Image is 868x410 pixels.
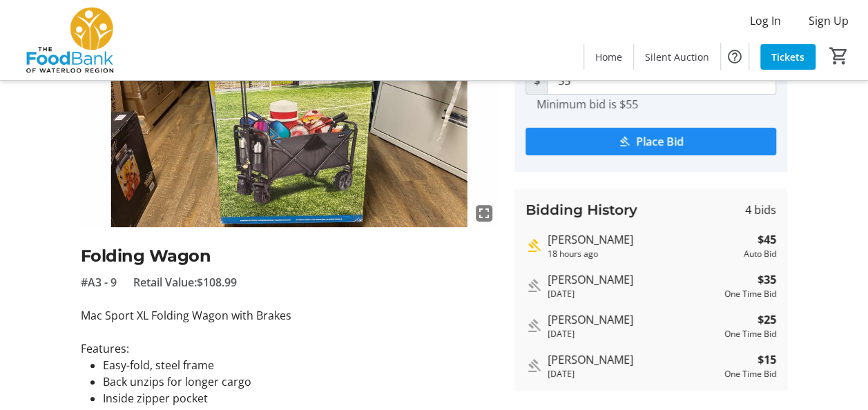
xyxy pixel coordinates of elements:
[548,351,719,368] div: [PERSON_NAME]
[81,274,117,291] span: #A3 - 9
[103,373,499,390] li: Back unzips for longer cargo
[744,248,776,260] div: Auto Bid
[548,328,719,340] div: [DATE]
[721,43,749,70] button: Help
[798,10,860,32] button: Sign Up
[103,390,499,407] li: Inside zipper pocket
[525,67,548,95] span: $
[103,357,499,373] li: Easy-fold, steel frame
[476,205,492,222] mat-icon: fullscreen
[525,358,542,374] mat-icon: Outbid
[548,311,719,328] div: [PERSON_NAME]
[827,43,851,68] button: Cart
[758,351,776,368] strong: $15
[548,271,719,288] div: [PERSON_NAME]
[750,12,781,29] span: Log In
[537,97,638,111] tr-hint: Minimum bid is $55
[548,288,719,300] div: [DATE]
[809,12,849,29] span: Sign Up
[548,368,719,380] div: [DATE]
[760,44,816,70] a: Tickets
[724,288,776,300] div: One Time Bid
[595,50,622,64] span: Home
[771,50,804,64] span: Tickets
[645,50,709,64] span: Silent Auction
[758,231,776,248] strong: $45
[548,248,738,260] div: 18 hours ago
[724,328,776,340] div: One Time Bid
[634,44,720,70] a: Silent Auction
[739,10,792,32] button: Log In
[724,368,776,380] div: One Time Bid
[525,318,542,334] mat-icon: Outbid
[758,271,776,288] strong: $35
[584,44,633,70] a: Home
[81,244,499,269] h2: Folding Wagon
[758,311,776,328] strong: $25
[525,237,542,254] mat-icon: Highest bid
[8,6,131,75] img: The Food Bank of Waterloo Region's Logo
[133,274,237,291] span: Retail Value: $108.99
[525,199,637,220] h3: Bidding History
[81,340,499,357] p: Features:
[745,202,776,218] span: 4 bids
[525,277,542,294] mat-icon: Outbid
[81,307,499,324] p: Mac Sport XL Folding Wagon with Brakes
[525,128,776,155] button: Place Bid
[548,231,738,248] div: [PERSON_NAME]
[636,133,684,150] span: Place Bid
